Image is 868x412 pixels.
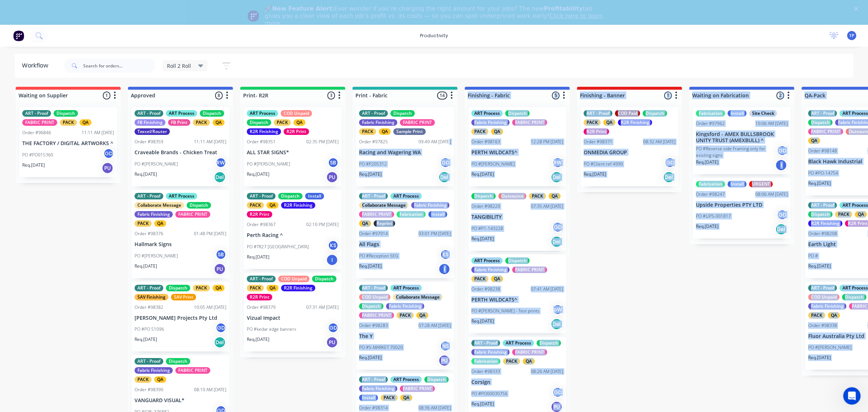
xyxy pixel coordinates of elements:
[247,139,276,145] div: Order #98351
[808,285,837,291] div: ART - Proof
[615,110,640,117] div: COD Paid
[135,386,163,393] div: Order #98390
[696,145,777,159] p: PO #Reverse side Framing only for existing signs
[328,240,339,251] div: KS
[471,203,500,210] div: Order #98220
[135,336,157,343] p: Req. [DATE]
[284,128,309,135] div: R2R Print
[359,303,384,310] div: Dispatch
[471,119,510,126] div: Fabric Finishing
[808,180,831,187] p: Req. [DATE]
[79,119,92,126] div: QA
[808,322,837,329] div: Order #98338
[293,119,305,126] div: QA
[247,336,269,343] p: Req. [DATE]
[359,230,388,237] div: Order #97914
[696,120,725,127] div: Order #97962
[135,139,163,145] div: Order #98359
[247,128,281,135] div: R2R Finishing
[374,220,395,227] div: Reprint
[471,128,489,135] div: PACK
[808,294,840,300] div: COD Unpaid
[777,209,788,220] div: GD
[468,107,566,186] div: ART ProcessDispatchFabric FinishingFABRIC PRINTPACKQAOrder #9816312:28 PM [DATE]PERTH WILDCATS^PO...
[471,161,515,167] p: PO #[PERSON_NAME]
[213,119,225,126] div: QA
[390,285,422,291] div: ART Process
[808,119,833,126] div: Dispatch
[135,358,163,365] div: ART - Proof
[584,171,606,178] p: Req. [DATE]
[849,32,855,39] span: 1P
[281,110,312,117] div: COD Unpaid
[400,119,435,126] div: FABRIC PRINT
[135,241,226,248] p: Hallmark Signs
[359,253,398,259] p: PO #Reception SEG
[505,257,530,264] div: Dispatch
[135,110,163,117] div: ART - Proof
[808,312,825,319] div: PACK
[135,367,173,374] div: Fabric Finishing
[531,368,563,375] div: 08:26 AM [DATE]
[359,202,409,209] div: Collaborate Message
[471,379,563,385] p: Corsign
[584,110,612,117] div: ART - Proof
[471,171,494,178] p: Req. [DATE]
[274,119,291,126] div: PACK
[247,315,339,321] p: Vizual Impact
[248,10,259,22] img: Profile image for Team
[135,119,166,126] div: FB Finishing
[512,349,547,355] div: FABRIC PRINT
[400,385,435,392] div: FABRIC PRINT
[808,263,831,269] p: Req. [DATE]
[581,107,678,186] div: ART - ProofCOD PaidDispatchPACKQAR2R FinishingR2R PrintOrder #9837108:32 AM [DATE]ONMEDIA GROUPPO...
[471,340,500,346] div: ART - Proof
[326,171,338,183] div: PU
[166,358,190,365] div: Dispatch
[696,191,725,198] div: Order #98247
[428,211,447,218] div: Install
[359,322,388,329] div: Order #98283
[247,326,296,333] p: PO #kedar edge banners
[187,202,211,209] div: Dispatch
[193,285,210,291] div: PACK
[244,107,342,186] div: ART ProcessCOD UnpaidDispatchPACKQAR2R FinishingR2R PrintOrder #9835102:35 PM [DATE]ALL STAR SIGN...
[359,376,388,383] div: ART - Proof
[808,211,833,218] div: Dispatch
[22,152,53,158] p: PO #PO015360
[359,119,397,126] div: Fabric Finishing
[247,254,269,260] p: Req. [DATE]
[531,286,563,292] div: 07:41 AM [DATE]
[471,149,563,156] p: PERTH WILDCATS^
[328,322,339,333] div: GD
[439,355,450,366] div: PU
[247,232,339,238] p: Perth Racing ^
[326,337,338,348] div: PU
[247,171,269,178] p: Req. [DATE]
[419,322,451,329] div: 07:28 AM [DATE]
[471,193,496,199] div: Dispatch
[306,221,339,228] div: 02:10 PM [DATE]
[584,128,609,135] div: R2R Print
[808,128,843,135] div: FABRIC PRINT
[471,358,501,365] div: Fabrication
[247,276,276,282] div: ART - Proof
[154,220,166,227] div: QA
[854,7,861,11] div: Close
[808,354,831,361] p: Req. [DATE]
[643,110,667,117] div: Dispatch
[665,157,676,168] div: GD
[171,294,196,300] div: SAV Print
[200,110,224,117] div: Dispatch
[390,376,422,383] div: ART Process
[523,358,535,365] div: QA
[728,110,747,117] div: Install
[749,110,777,117] div: Site Check
[194,139,226,145] div: 11:11 AM [DATE]
[306,139,339,145] div: 02:35 PM [DATE]
[468,190,566,251] div: DispatchOutsourcePACKQAOrder #9822007:35 AM [DATE]TANGIBILITYPO #P1-143228GDReq.[DATE]Del
[135,253,178,259] p: PO #[PERSON_NAME]
[215,249,226,260] div: SB
[411,202,449,209] div: Fabric Finishing
[471,318,494,324] p: Req. [DATE]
